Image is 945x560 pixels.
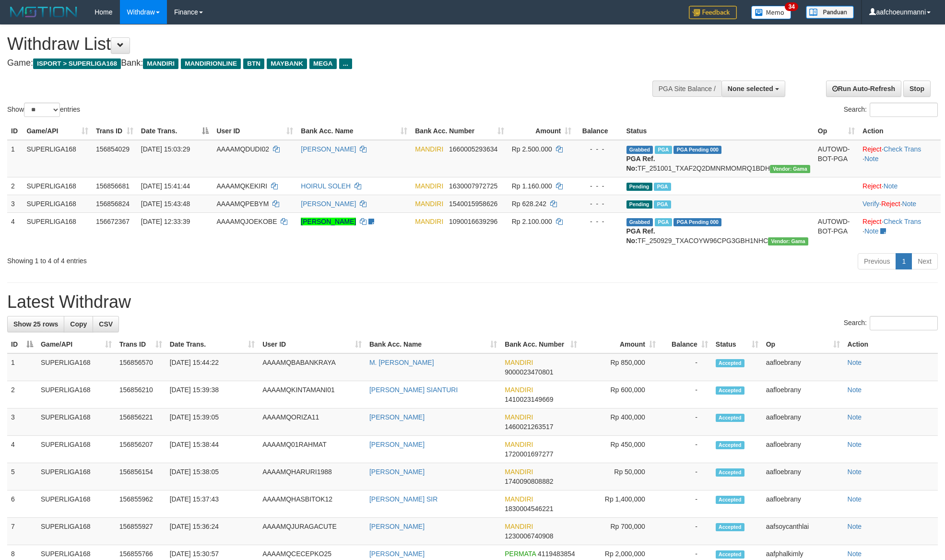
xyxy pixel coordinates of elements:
[166,490,259,518] td: [DATE] 15:37:43
[37,408,116,436] td: SUPERLIGA168
[141,218,190,225] span: [DATE] 12:33:39
[166,436,259,463] td: [DATE] 15:38:44
[369,413,425,421] a: [PERSON_NAME]
[37,353,116,381] td: SUPERLIGA168
[848,386,862,394] a: Note
[243,58,264,69] span: BTN
[673,218,721,226] span: PGA Pending
[7,316,64,332] a: Show 25 rows
[716,496,744,504] span: Accepted
[652,81,721,97] div: PGA Site Balance /
[581,463,660,490] td: Rp 50,000
[654,183,671,191] span: Marked by aafsoycanthlai
[301,200,356,208] a: [PERSON_NAME]
[859,140,941,177] td: · ·
[864,227,879,235] a: Note
[23,122,92,140] th: Game/API: activate to sort column ascending
[415,218,443,225] span: MANDIRI
[660,336,712,353] th: Balance: activate to sort column ascending
[768,237,808,245] span: Vendor URL: https://trx31.1velocity.biz
[99,320,113,328] span: CSV
[7,177,23,195] td: 2
[23,195,92,212] td: SUPERLIGA168
[579,217,618,226] div: - - -
[116,463,166,490] td: 156856154
[512,218,552,225] span: Rp 2.100.000
[902,200,917,208] a: Note
[92,122,137,140] th: Trans ID: activate to sort column ascending
[848,359,862,366] a: Note
[579,199,618,209] div: - - -
[884,218,921,225] a: Check Trans
[581,436,660,463] td: Rp 450,000
[23,140,92,177] td: SUPERLIGA168
[259,408,366,436] td: AAAAMQORIZA11
[166,381,259,408] td: [DATE] 15:39:38
[143,58,178,69] span: MANDIRI
[166,408,259,436] td: [DATE] 15:39:05
[7,336,37,353] th: ID: activate to sort column descending
[141,182,190,190] span: [DATE] 15:41:44
[505,450,553,458] span: Copy 1720001697277 to clipboard
[581,490,660,518] td: Rp 1,400,000
[7,463,37,490] td: 5
[213,122,297,140] th: User ID: activate to sort column ascending
[7,212,23,249] td: 4
[712,336,762,353] th: Status: activate to sort column ascending
[579,144,618,154] div: - - -
[581,381,660,408] td: Rp 600,000
[449,145,497,153] span: Copy 1660005293634 to clipboard
[505,359,533,366] span: MANDIRI
[626,146,653,154] span: Grabbed
[116,408,166,436] td: 156856221
[762,408,844,436] td: aafloebrany
[37,490,116,518] td: SUPERLIGA168
[297,122,411,140] th: Bank Acc. Name: activate to sort column ascending
[301,145,356,153] a: [PERSON_NAME]
[411,122,508,140] th: Bank Acc. Number: activate to sort column ascending
[24,103,60,117] select: Showentries
[301,182,351,190] a: HOIRUL SOLEH
[762,381,844,408] td: aafloebrany
[369,550,425,558] a: [PERSON_NAME]
[7,381,37,408] td: 2
[141,200,190,208] span: [DATE] 15:43:48
[116,353,166,381] td: 156856570
[216,182,267,190] span: AAAAMQKEKIRI
[116,518,166,545] td: 156855927
[7,103,80,117] label: Show entries
[23,212,92,249] td: SUPERLIGA168
[660,353,712,381] td: -
[903,81,931,97] a: Stop
[166,353,259,381] td: [DATE] 15:44:22
[37,336,116,353] th: Game/API: activate to sort column ascending
[339,58,352,69] span: ...
[93,316,119,332] a: CSV
[538,550,575,558] span: Copy 4119483854 to clipboard
[844,103,938,117] label: Search:
[626,227,655,245] b: PGA Ref. No:
[505,550,536,558] span: PERMATA
[501,336,581,353] th: Bank Acc. Number: activate to sort column ascending
[654,200,671,209] span: Marked by aafsoycanthlai
[505,441,533,448] span: MANDIRI
[660,436,712,463] td: -
[505,478,553,485] span: Copy 1740090808882 to clipboard
[259,381,366,408] td: AAAAMQKINTAMANI01
[141,145,190,153] span: [DATE] 15:03:29
[505,386,533,394] span: MANDIRI
[870,103,938,117] input: Search:
[512,200,546,208] span: Rp 628.242
[814,212,859,249] td: AUTOWD-BOT-PGA
[369,468,425,476] a: [PERSON_NAME]
[826,81,901,97] a: Run Auto-Refresh
[623,212,814,249] td: TF_250929_TXACOYW96CPG3GBH1NHC
[505,532,553,540] span: Copy 1230006740908 to clipboard
[814,140,859,177] td: AUTOWD-BOT-PGA
[762,463,844,490] td: aafloebrany
[7,122,23,140] th: ID
[655,146,672,154] span: Marked by aafsoycanthlai
[660,518,712,545] td: -
[716,441,744,449] span: Accepted
[7,140,23,177] td: 1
